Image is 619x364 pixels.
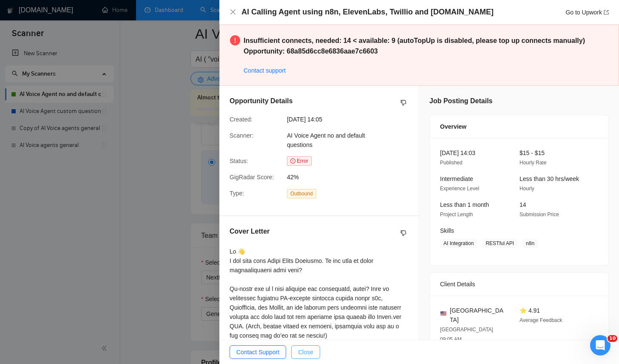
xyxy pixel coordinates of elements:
[520,150,545,156] span: $15 - $15
[230,35,240,45] span: exclamation-circle
[440,273,598,296] div: Client Details
[604,10,609,15] span: export
[230,226,270,237] h5: Cover Letter
[520,175,579,182] span: Less than 30 hrs/week
[440,160,463,166] span: Published
[230,345,286,359] button: Contact Support
[230,8,236,16] button: Close
[230,132,253,139] span: Scanner:
[440,150,475,156] span: [DATE] 14:03
[290,158,295,164] span: exclamation-circle
[230,8,236,15] span: close
[520,160,546,166] span: Hourly Rate
[450,306,506,324] span: [GEOGRAPHIC_DATA]
[398,228,409,238] button: dislike
[520,307,540,314] span: ⭐ 4.91
[244,37,585,55] strong: Insufficient connects, needed: 14 < available: 9 (autoTopUp is disabled, please top up connects m...
[230,96,292,106] h5: Opportunity Details
[287,189,316,198] span: Outbound
[287,132,365,148] span: AI Voice Agent no and default questions
[287,115,415,124] span: [DATE] 14:05
[440,201,489,208] span: Less than 1 month
[608,335,617,342] span: 10
[565,9,609,16] a: Go to Upworkexport
[440,175,473,182] span: Intermediate
[230,190,244,197] span: Type:
[236,347,279,357] span: Contact Support
[440,227,454,234] span: Skills
[522,239,538,248] span: n8n
[440,212,473,217] span: Project Length
[520,317,562,323] span: Average Feedback
[298,347,313,357] span: Close
[400,230,406,237] span: dislike
[520,201,526,208] span: 14
[287,156,312,166] span: Error
[230,116,253,123] span: Created:
[440,310,446,316] img: 🇺🇸
[429,96,492,106] h5: Job Posting Details
[400,99,406,106] span: dislike
[482,239,517,248] span: RESTful API
[244,67,286,74] a: Contact support
[230,174,274,181] span: GigRadar Score:
[230,158,248,164] span: Status:
[291,345,320,359] button: Close
[440,239,477,248] span: AI Integration
[520,212,559,217] span: Submission Price
[520,186,534,192] span: Hourly
[440,186,479,192] span: Experience Level
[287,172,415,182] span: 42%
[590,335,610,356] iframe: Intercom live chat
[398,98,409,108] button: dislike
[440,327,493,342] span: [GEOGRAPHIC_DATA] 09:05 AM
[241,7,494,17] h4: AI Calling Agent using n8n, ElevenLabs, Twillio and [DOMAIN_NAME]
[440,122,466,131] span: Overview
